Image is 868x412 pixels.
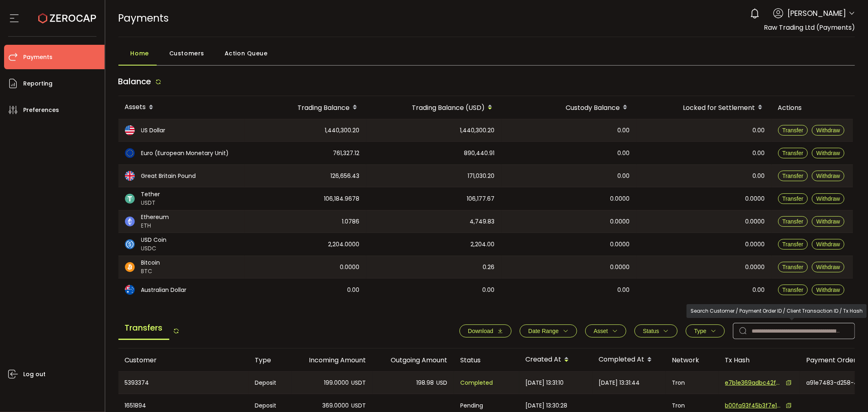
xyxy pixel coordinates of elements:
span: USDT [352,401,366,410]
span: USDC [141,244,167,253]
span: Withdraw [816,241,840,248]
span: 2,204.00 [471,240,495,249]
div: Locked for Settlement [636,101,772,114]
span: ETH [141,221,169,230]
span: USD Coin [141,236,167,244]
span: 171,030.20 [468,171,495,181]
span: 0.26 [483,263,495,272]
span: [DATE] 13:31:44 [599,378,640,388]
button: Transfer [778,262,808,272]
span: Ethereum [141,213,169,221]
span: Bitcoin [141,259,160,267]
span: 0.00 [618,285,630,295]
div: Tx Hash [719,355,800,365]
button: Withdraw [812,193,844,204]
img: eur_portfolio.svg [125,148,135,158]
span: Completed [461,378,493,388]
span: Type [694,328,706,334]
span: Payments [23,51,52,63]
span: Pending [461,401,483,410]
div: Incoming Amount [291,355,373,365]
button: Transfer [778,239,808,250]
span: 199.0000 [324,378,349,388]
span: Raw Trading Ltd (Payments) [764,23,855,32]
img: gbp_portfolio.svg [125,171,135,181]
span: 0.00 [753,171,765,181]
button: Transfer [778,285,808,295]
iframe: Chat Widget [774,324,868,412]
span: USDT [352,378,366,388]
div: Assets [118,101,245,114]
span: 0.0000 [610,240,630,249]
span: 126,656.43 [331,171,360,181]
button: Withdraw [812,148,844,158]
span: Payments [118,11,169,25]
button: Withdraw [812,239,844,250]
img: usdt_portfolio.svg [125,194,135,204]
span: 1.0786 [342,217,360,226]
button: Withdraw [812,262,844,272]
button: Status [634,324,678,337]
span: Withdraw [816,173,840,179]
span: 198.98 [417,378,434,388]
span: 106,177.67 [467,194,495,204]
div: Deposit [249,372,291,394]
span: 0.0000 [746,263,765,272]
button: Withdraw [812,171,844,181]
button: Transfer [778,125,808,136]
div: Custody Balance [501,101,636,114]
span: Status [643,328,659,334]
button: Download [459,324,512,337]
span: 0.0000 [746,217,765,226]
span: Euro (European Monetary Unit) [141,149,229,158]
div: Trading Balance (USD) [366,101,501,114]
span: [DATE] 13:31:10 [526,378,564,388]
span: 761,327.12 [333,149,360,158]
span: 369.0000 [323,401,349,410]
button: Withdraw [812,125,844,136]
span: e7b1e369adbc42fe61e1271664de26fb0456c8d66bba9bdb8d20019e1286993a [725,379,782,387]
button: Withdraw [812,216,844,227]
button: Date Range [520,324,577,337]
span: Date Range [528,328,559,334]
span: Transfer [783,287,804,293]
span: Home [131,45,149,61]
div: Network [666,355,719,365]
div: Search Customer / Payment Order ID / Client Transaction ID / Tx Hash [687,304,867,318]
span: Preferences [23,104,59,116]
div: Outgoing Amount [373,355,454,365]
span: 0.0000 [610,194,630,204]
button: Withdraw [812,285,844,295]
span: 0.0000 [610,263,630,272]
span: 0.00 [618,149,630,158]
span: Balance [118,76,151,87]
div: Completed At [593,353,666,367]
button: Transfer [778,193,808,204]
img: usd_portfolio.svg [125,125,135,135]
div: Created At [519,353,593,367]
span: Transfer [783,264,804,270]
span: Withdraw [816,287,840,293]
span: 0.0000 [610,217,630,226]
span: 0.0000 [746,194,765,204]
span: 0.0000 [746,240,765,249]
img: usdc_portfolio.svg [125,239,135,249]
span: 1,440,300.20 [325,126,360,135]
span: 0.00 [753,126,765,135]
span: Withdraw [816,195,840,202]
span: 0.00 [348,285,360,295]
div: Trading Balance [245,101,366,114]
span: 106,184.9678 [324,194,360,204]
button: Transfer [778,148,808,158]
button: Transfer [778,171,808,181]
span: Action Queue [225,45,268,61]
span: 1,440,300.20 [460,126,495,135]
span: Transfer [783,173,804,179]
span: 0.00 [618,126,630,135]
span: Transfer [783,195,804,202]
span: [DATE] 13:30:28 [526,401,568,410]
span: Log out [23,368,46,380]
span: Reporting [23,78,52,90]
span: 0.00 [753,149,765,158]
